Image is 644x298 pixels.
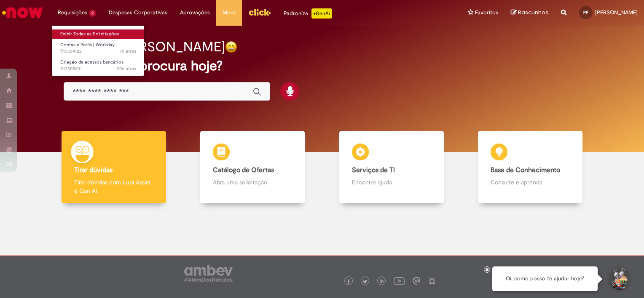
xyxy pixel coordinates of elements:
span: Rascunhos [518,8,548,16]
button: Iniciar Conversa de Suporte [606,266,631,292]
a: Rascunhos [511,9,548,17]
a: Aberto R13554122 : Contas e Perfis | Workday [52,40,145,56]
a: Tirar dúvidas Tirar dúvidas com Lupi Assist e Gen Ai [44,131,183,204]
p: Encontre ajuda [352,178,431,186]
span: PP [583,10,588,15]
p: +GenAi [311,8,332,19]
span: Criação de acessos bancários [60,59,123,65]
span: 7d atrás [120,48,136,54]
img: logo_footer_ambev_rotulo_gray.png [184,265,233,282]
span: Contas e Perfis | Workday [60,42,115,48]
a: Serviços de TI Encontre ajuda [322,131,461,204]
span: 20d atrás [117,66,136,72]
span: R13554122 [60,48,136,55]
a: Catálogo de Ofertas Abra uma solicitação [183,131,322,204]
a: Exibir Todas as Solicitações [52,29,145,39]
time: 09/09/2025 15:39:39 [117,66,136,72]
ul: Requisições [51,25,145,76]
h2: Bom dia, [PERSON_NAME] [64,40,225,54]
span: Requisições [58,8,87,17]
div: Oi, como posso te ajudar hoje? [492,266,598,291]
img: logo_footer_twitter.png [363,279,367,284]
img: click_logo_yellow_360x200.png [248,6,271,19]
span: Despesas Corporativas [109,8,167,17]
img: logo_footer_facebook.png [346,279,351,284]
img: happy-face.png [225,41,237,53]
div: Padroniza [284,8,332,19]
img: logo_footer_workplace.png [413,277,420,285]
img: ServiceNow [1,4,44,21]
img: logo_footer_linkedin.png [380,279,384,284]
span: More [223,8,236,17]
a: Aberto R13508631 : Criação de acessos bancários [52,58,145,73]
p: Tirar dúvidas com Lupi Assist e Gen Ai [74,178,153,195]
b: Tirar dúvidas [74,166,113,174]
b: Catálogo de Ofertas [213,166,274,174]
span: Favoritos [475,8,498,17]
p: Abra uma solicitação [213,178,292,186]
span: [PERSON_NAME] [595,9,638,16]
span: R13508631 [60,66,136,72]
img: logo_footer_naosei.png [428,277,436,285]
p: Consulte e aprenda [491,178,570,186]
span: Aprovações [180,8,210,17]
b: Base de Conhecimento [491,166,560,174]
a: Base de Conhecimento Consulte e aprenda [461,131,600,204]
h2: O que você procura hoje? [64,59,580,73]
time: 22/09/2025 10:16:13 [120,48,136,54]
img: logo_footer_youtube.png [394,275,405,286]
span: 2 [89,10,96,17]
b: Serviços de TI [352,166,395,174]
